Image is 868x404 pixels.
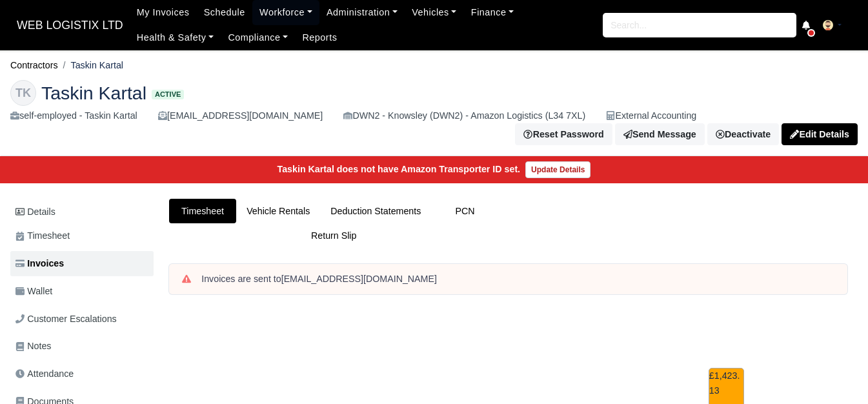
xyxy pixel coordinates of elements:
[10,307,154,332] a: Customer Escalations
[782,123,858,145] a: Edit Details
[10,223,154,248] a: Timesheet
[10,13,130,38] a: WEB LOGISTIX LTD
[15,228,70,243] span: Timesheet
[10,334,154,359] a: Notes
[15,367,74,381] span: Attendance
[10,251,154,276] a: Invoices
[603,13,796,37] input: Search...
[615,123,705,145] a: Send Message
[515,123,612,145] button: Reset Password
[707,123,779,145] a: Deactivate
[169,223,499,248] a: Return Slip
[10,12,130,38] span: WEB LOGISTIX LTD
[320,199,431,224] a: Deduction Statements
[15,312,117,327] span: Customer Escalations
[525,161,590,178] a: Update Details
[169,199,236,224] a: Timesheet
[15,284,52,299] span: Wallet
[803,342,868,404] iframe: Chat Widget
[158,108,323,123] div: [EMAIL_ADDRESS][DOMAIN_NAME]
[343,108,585,123] div: DWN2 - Knowsley (DWN2) - Amazon Logistics (L34 7XL)
[10,60,58,70] a: Contractors
[221,25,295,50] a: Compliance
[236,199,320,224] a: Vehicle Rentals
[281,274,437,284] strong: [EMAIL_ADDRESS][DOMAIN_NAME]
[58,58,123,73] li: Taskin Kartal
[130,25,221,50] a: Health & Safety
[10,279,154,304] a: Wallet
[15,339,51,354] span: Notes
[41,84,146,102] span: Taskin Kartal
[201,273,834,286] div: Invoices are sent to
[10,80,36,106] div: TK
[606,108,696,123] div: External Accounting
[152,90,184,99] span: Active
[15,256,64,271] span: Invoices
[10,108,137,123] div: self-employed - Taskin Kartal
[10,361,154,387] a: Attendance
[1,70,867,156] div: Taskin Kartal
[10,200,154,224] a: Details
[431,199,498,224] a: PCN
[295,25,344,50] a: Reports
